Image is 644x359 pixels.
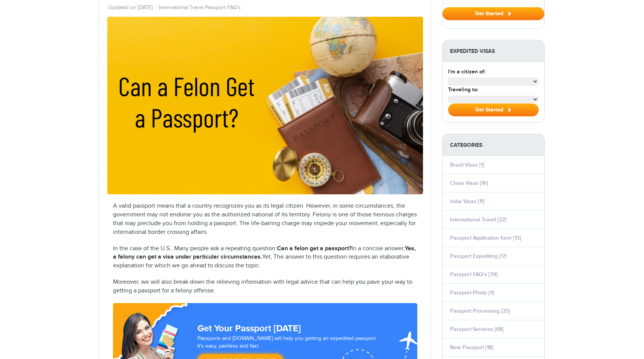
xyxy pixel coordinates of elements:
[450,326,504,332] a: Passport Services [68]
[450,344,493,351] a: New Passport [18]
[450,198,485,205] a: India Visas [11]
[205,4,241,12] a: Passport FAQ's
[108,4,157,12] li: Updated on [DATE]
[113,278,417,295] p: Moreover, we will also break down the relieving information with legal advice that can help you p...
[448,86,478,94] label: Traveling to:
[113,245,417,271] p: In the case of the U.S., Many people ask a repeating question: In a concise answer, Yet, The answ...
[159,4,204,12] a: International Travel
[442,10,544,16] a: Get Started
[450,180,488,186] a: China Visas [16]
[448,103,539,116] button: Get Started
[442,134,544,156] strong: Categories
[450,289,495,296] a: Passport Photo [4]
[107,17,423,194] img: can_a_felon_get_a_passport_-_28de80_-_2186b91805bf8f87dc4281b6adbed06c6a56d5ae.jpg
[450,271,498,278] a: Passport FAQ's [39]
[450,162,484,168] a: Brazil Visas [1]
[450,253,507,259] a: Passport Expediting [17]
[450,216,507,223] a: International Travel [22]
[197,323,301,334] strong: Get Your Passport [DATE]
[113,202,417,237] p: A valid passport means that a country recognizes you as its legal citizen. However, in some circu...
[277,245,351,252] strong: Can a felon get a passport?
[450,235,521,241] a: Passport Application form [13]
[450,308,510,314] a: Passport Processing [25]
[442,40,544,62] strong: Expedited Visas
[442,7,544,20] button: Get Started
[448,68,485,76] label: I'm a citizen of:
